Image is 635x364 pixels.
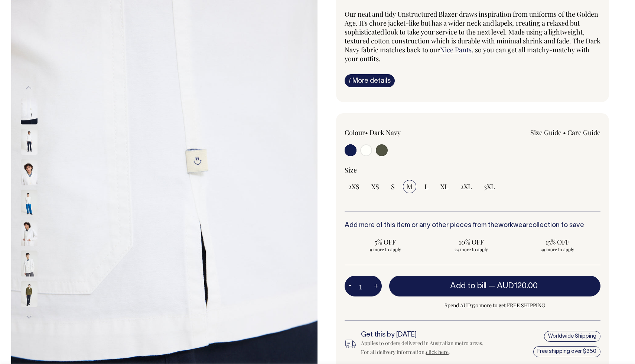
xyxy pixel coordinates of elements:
span: • [563,128,566,137]
label: Dark Navy [369,128,401,137]
input: 3XL [480,180,499,193]
input: 10% OFF 24 more to apply [431,235,512,255]
span: 2XS [348,182,359,191]
span: 3XL [484,182,495,191]
a: click here [426,348,449,355]
span: Add to bill [450,282,486,290]
button: Add to bill —AUD120.00 [389,276,600,296]
span: 24 more to apply [434,246,509,252]
span: L [424,182,429,191]
div: Applies to orders delivered in Australian metro areas. For all delivery information, . [361,339,484,357]
button: Previous [23,79,35,96]
input: 2XS [345,180,363,193]
input: 5% OFF 9 more to apply [345,235,426,255]
span: Spend AUD350 more to get FREE SHIPPING [389,301,600,310]
img: off-white [21,129,38,155]
img: off-white [21,190,38,216]
a: workwear [498,222,528,229]
button: Next [23,309,35,326]
a: Nice Pants [440,45,472,54]
button: - [345,279,355,294]
span: M [407,182,413,191]
span: S [391,182,395,191]
input: S [387,180,398,193]
span: — [488,282,540,290]
a: Care Guide [567,128,600,137]
h6: Get this by [DATE] [361,331,484,339]
h6: Add more of this item or any other pieces from the collection to save [345,222,600,229]
span: , so you can get all matchy-matchy with your outfits. [345,45,590,63]
a: Size Guide [530,128,561,137]
img: off-white [21,98,38,124]
img: off-white [21,159,38,185]
span: XL [440,182,449,191]
input: 15% OFF 49 more to apply [517,235,598,255]
input: 2XL [457,180,476,193]
span: i [349,76,351,84]
span: 15% OFF [520,237,595,246]
span: 2XL [460,182,472,191]
input: L [421,180,432,193]
input: XS [368,180,383,193]
input: XL [437,180,452,193]
button: + [370,279,382,294]
span: • [365,128,368,137]
div: Size [345,165,600,174]
span: XS [371,182,379,191]
input: M [403,180,416,193]
span: 10% OFF [434,237,509,246]
img: off-white [21,220,38,246]
span: 49 more to apply [520,246,595,252]
img: olive [21,281,38,307]
a: iMore details [345,74,395,87]
img: off-white [21,250,38,276]
span: AUD120.00 [497,282,538,290]
div: Colour [345,128,447,137]
span: Our neat and tidy Unstructured Blazer draws inspiration from uniforms of the Golden Age. It's cho... [345,10,600,54]
span: 5% OFF [348,237,423,246]
span: 9 more to apply [348,246,423,252]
